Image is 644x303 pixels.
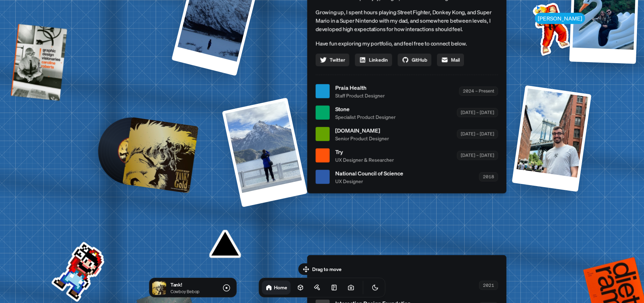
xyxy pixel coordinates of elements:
span: National Council of Science [335,169,403,177]
span: UX Designer [335,177,403,185]
span: Stone [335,105,396,113]
span: Senior Product Designer [335,134,389,142]
div: [DATE] – [DATE] [457,130,498,138]
div: 2018 [479,172,498,181]
div: [DATE] – [DATE] [457,151,498,160]
span: GitHub [412,56,427,64]
div: 2021 [479,281,498,290]
p: Cowboy Bebop [170,288,215,295]
div: 2024 – Present [459,87,498,95]
a: GitHub [398,53,431,66]
span: Linkedin [369,56,388,64]
a: Mail [437,53,464,66]
span: Specialist Product Designer [335,113,396,120]
p: Education [316,263,498,272]
span: Try [335,147,394,156]
span: Praia Health [335,83,385,92]
p: Tank! [170,281,215,288]
span: [DOMAIN_NAME] [335,126,389,134]
span: Mail [451,56,460,64]
p: Have fun exploring my portfolio, and feel free to connect below. [316,39,498,48]
a: Home [262,281,291,295]
h1: Home [274,284,287,291]
span: UX Designer & Researcher [335,156,394,163]
span: Staff Product Designer [335,92,385,99]
p: Growing up, I spent hours playing Street Fighter, Donkey Kong, and Super Mario in a Super Nintend... [316,8,498,33]
a: Linkedin [355,53,392,66]
a: Twitter [316,53,349,66]
span: Twitter [330,56,345,64]
button: Toggle Theme [368,281,382,295]
div: [DATE] – [DATE] [457,108,498,117]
